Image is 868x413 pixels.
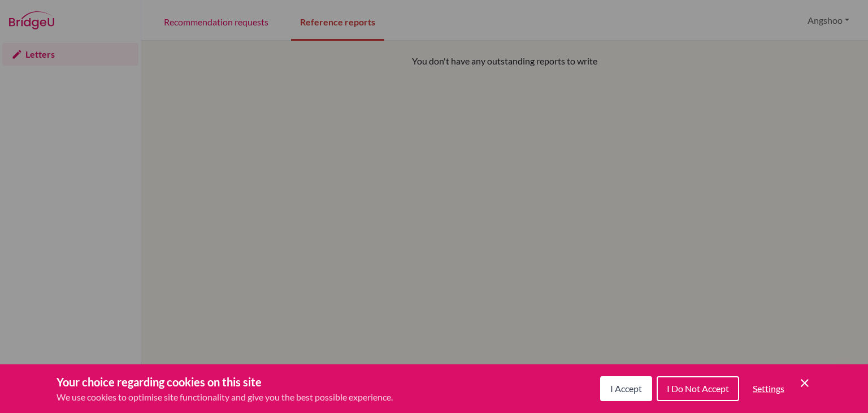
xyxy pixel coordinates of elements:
p: We use cookies to optimise site functionality and give you the best possible experience. [57,390,393,404]
button: Save and close [798,376,811,390]
button: I Do Not Accept [657,376,739,401]
span: Settings [753,383,784,394]
span: I Accept [610,383,642,394]
span: I Do Not Accept [667,383,729,394]
button: Settings [744,377,793,400]
h3: Your choice regarding cookies on this site [57,373,393,390]
button: I Accept [600,376,652,401]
